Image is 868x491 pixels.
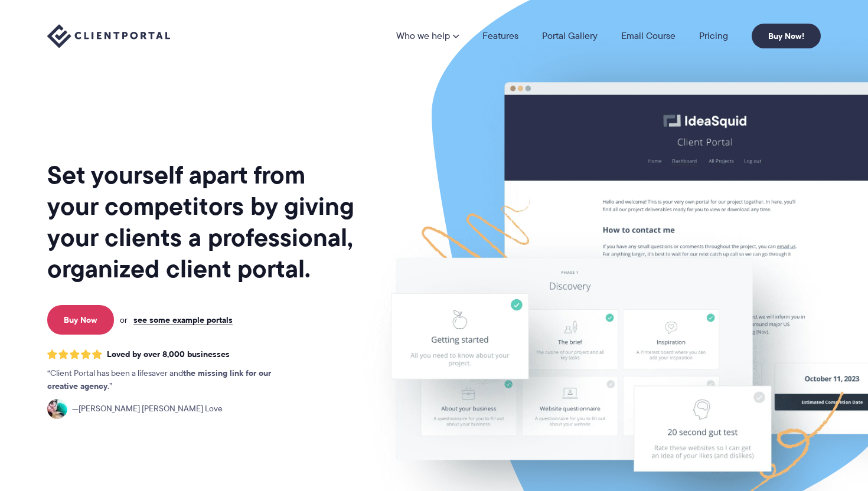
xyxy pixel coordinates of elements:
[72,402,223,415] span: [PERSON_NAME] [PERSON_NAME] Love
[47,159,357,284] h1: Set yourself apart from your competitors by giving your clients a professional, organized client ...
[621,31,676,41] a: Email Course
[133,315,233,325] a: see some example portals
[699,31,728,41] a: Pricing
[396,31,459,41] a: Who we help
[47,305,114,335] a: Buy Now
[752,24,821,48] a: Buy Now!
[542,31,598,41] a: Portal Gallery
[107,349,230,359] span: Loved by over 8,000 businesses
[47,367,295,393] p: Client Portal has been a lifesaver and .
[47,366,271,392] strong: the missing link for our creative agency
[120,315,128,325] span: or
[482,31,518,41] a: Features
